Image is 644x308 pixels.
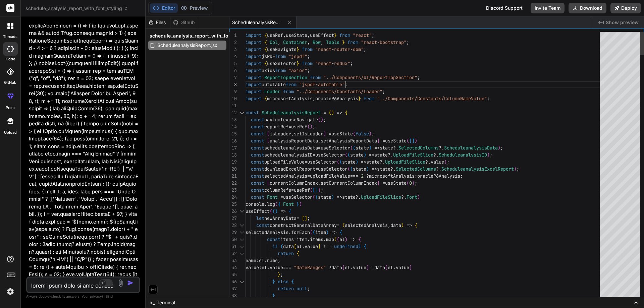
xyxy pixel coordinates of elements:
span: = [286,117,288,123]
div: Click to collapse the range. [237,222,246,229]
span: import [246,96,262,102]
div: 27 [229,215,237,222]
span: , [307,39,310,45]
span: Font [283,201,294,207]
span: schedule_analysis_report_with_font_styling [150,33,251,39]
span: UploadFileSlice [385,159,425,165]
span: ) [331,194,334,200]
span: useSelector [283,194,313,200]
span: . [264,201,267,207]
span: log [267,201,275,207]
div: 21 [229,173,237,180]
span: ; [307,215,310,221]
div: 17 [229,144,237,151]
span: uploadFileValue [264,159,305,165]
span: ?. [393,145,398,151]
span: useState [385,138,407,144]
span: SelectedColumns [398,145,439,151]
span: useSelector [307,159,337,165]
span: axios [262,67,275,73]
span: ) [321,117,323,123]
span: ( [350,166,353,172]
span: , [318,138,321,144]
span: useState [286,32,307,38]
span: useEffect [246,208,270,214]
span: ( [407,138,409,144]
img: settings [5,286,16,297]
span: ScheduleanalysisReport.jsx [232,19,282,26]
span: ( [353,145,356,151]
span: ( [345,152,347,158]
span: useState [331,131,353,137]
span: from [310,74,321,80]
span: [ [267,138,270,144]
span: state [356,145,369,151]
span: useNavigate [267,46,297,52]
span: { [264,39,267,45]
span: 2 [361,173,364,179]
div: 10 [229,95,237,102]
span: ) [356,159,358,165]
span: Loader [264,88,280,95]
span: state [353,166,366,172]
span: UploadFileSlice [393,152,433,158]
span: "jspdf" [288,53,307,59]
span: import [246,32,262,38]
span: Table [326,39,339,45]
span: ( [347,166,350,172]
span: import [246,60,262,66]
span: ( [272,208,275,214]
span: ?. [390,166,396,172]
span: state [342,194,356,200]
span: ; [417,74,420,80]
span: ( [318,117,321,123]
span: } [358,96,361,102]
div: 8 [229,81,237,88]
span: columnRefs [264,187,291,193]
span: ( [350,145,353,151]
span: const [251,159,264,165]
div: 16 [229,137,237,144]
span: } [297,60,299,66]
span: ) [331,110,334,116]
span: ; [313,124,315,130]
span: from [275,67,286,73]
span: , [318,180,321,186]
div: 26 [229,208,237,215]
span: => [337,194,342,200]
span: Font [267,194,278,200]
span: navigate [264,117,286,123]
span: => [337,110,342,116]
span: ? [366,173,369,179]
span: Show preview [606,19,639,26]
span: => [374,145,380,151]
div: 7 [229,74,237,81]
div: Click to collapse the range. [237,109,246,116]
span: ; [517,166,519,172]
div: 18 [229,151,237,159]
span: ScheduleanalysisReport [262,110,321,116]
span: useState [385,180,407,186]
span: [ [267,180,270,186]
button: Invite Team [531,3,565,13]
span: ) [369,145,372,151]
span: ( [313,194,315,200]
span: = [382,180,385,186]
span: schedule_analysis_report_with_font_styling [25,5,128,12]
span: "react-router-dom" [315,46,364,52]
span: : [415,173,417,179]
label: GitHub [4,80,16,85]
span: 0 [409,180,412,186]
span: } [297,46,299,52]
span: ) [318,187,321,193]
span: ( [329,110,331,116]
span: { [345,110,347,116]
span: useEffect [310,32,334,38]
span: ?. [425,159,431,165]
span: import [246,39,262,45]
span: ScheduleanalysisData [444,145,498,151]
span: const [251,152,264,158]
span: [ [267,131,270,137]
span: newArrayData [264,215,297,221]
div: 3 [229,46,237,53]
